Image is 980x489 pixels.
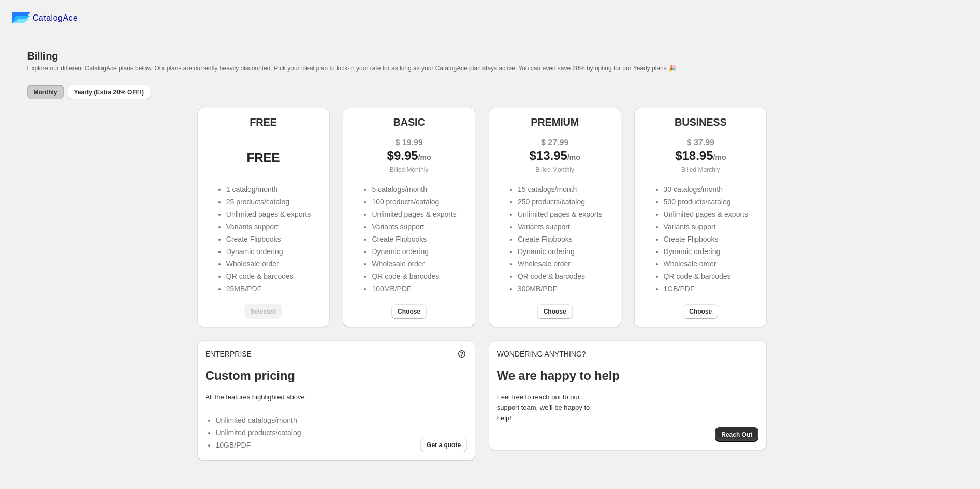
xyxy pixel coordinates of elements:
[721,431,752,439] span: Reach Out
[642,165,758,175] p: Billed Monthly
[664,197,748,207] li: 500 products/catalog
[675,116,727,128] h5: BUSINESS
[664,234,748,244] li: Create Flipbooks
[420,438,467,452] button: Get a quote
[689,307,712,316] span: Choose
[250,116,277,128] h5: FREE
[497,349,759,359] p: WONDERING ANYTHING?
[226,234,311,244] li: Create Flipbooks
[372,271,456,281] li: QR code & barcodes
[372,259,456,269] li: Wholesale order
[518,197,602,207] li: 250 products/catalog
[351,138,467,148] div: $ 19.99
[351,151,467,162] div: $ 9.95
[351,165,467,175] p: Billed Monthly
[27,50,58,62] span: Billing
[531,116,579,128] h5: PREMIUM
[74,88,144,96] span: Yearly (Extra 20% OFF!)
[664,259,748,269] li: Wholesale order
[518,271,602,281] li: QR code & barcodes
[226,259,311,269] li: Wholesale order
[418,153,431,161] span: /mo
[713,153,726,161] span: /mo
[12,12,30,23] img: catalog ace
[226,197,311,207] li: 25 products/catalog
[497,165,613,175] p: Billed Monthly
[33,13,78,23] span: CatalogAce
[664,246,748,257] li: Dynamic ordering
[497,367,759,384] p: We are happy to help
[518,259,602,269] li: Wholesale order
[497,138,613,148] div: $ 27.99
[537,304,573,319] button: Choose
[206,153,321,163] div: FREE
[497,392,601,423] p: Feel free to reach out to our support team, we'll be happy to help!
[664,209,748,219] li: Unlimited pages & exports
[664,184,748,195] li: 30 catalogs/month
[34,88,57,96] span: Monthly
[206,349,252,359] p: ENTERPRISE
[206,367,467,384] p: Custom pricing
[518,184,602,195] li: 15 catalogs/month
[664,284,748,294] li: 1GB/PDF
[518,284,602,294] li: 300MB/PDF
[372,246,456,257] li: Dynamic ordering
[497,151,613,162] div: $ 13.95
[372,209,456,219] li: Unlimited pages & exports
[642,151,758,162] div: $ 18.95
[544,307,566,316] span: Choose
[226,221,311,232] li: Variants support
[518,221,602,232] li: Variants support
[398,307,420,316] span: Choose
[372,284,456,294] li: 100MB/PDF
[664,271,748,281] li: QR code & barcodes
[567,153,580,161] span: /mo
[372,221,456,232] li: Variants support
[226,209,311,219] li: Unlimited pages & exports
[206,393,305,401] label: All the features highlighted above
[68,85,150,99] button: Yearly (Extra 20% OFF!)
[226,184,311,195] li: 1 catalog/month
[27,65,678,72] span: Explore our different CatalogAce plans below. Our plans are currently heavily discounted. Pick yo...
[715,427,758,442] button: Reach Out
[642,138,758,148] div: $ 37.99
[372,184,456,195] li: 5 catalogs/month
[518,234,602,244] li: Create Flipbooks
[226,271,311,281] li: QR code & barcodes
[427,441,461,449] span: Get a quote
[518,246,602,257] li: Dynamic ordering
[683,304,718,319] button: Choose
[226,284,311,294] li: 25MB/PDF
[391,304,427,319] button: Choose
[518,209,602,219] li: Unlimited pages & exports
[216,427,301,438] li: Unlimited products/catalog
[216,440,301,450] li: 10GB/PDF
[226,246,311,257] li: Dynamic ordering
[393,116,425,128] h5: BASIC
[27,85,64,99] button: Monthly
[664,221,748,232] li: Variants support
[372,197,456,207] li: 100 products/catalog
[372,234,456,244] li: Create Flipbooks
[216,415,301,425] li: Unlimited catalogs/month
